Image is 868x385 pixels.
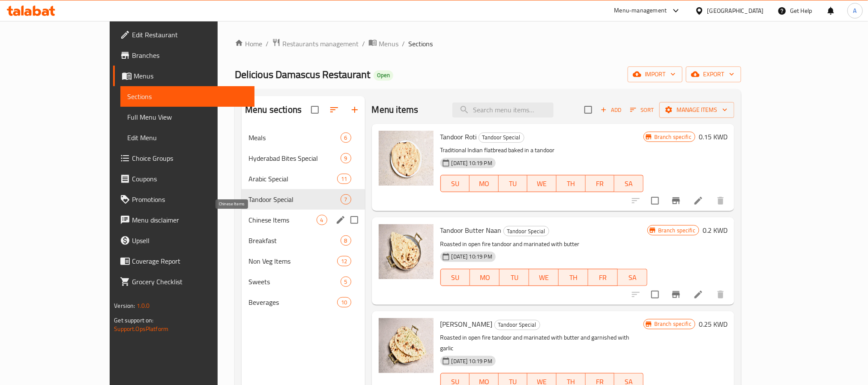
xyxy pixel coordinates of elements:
[502,177,524,190] span: TU
[452,102,554,117] input: search
[362,39,365,49] li: /
[338,175,350,183] span: 11
[324,99,344,120] span: Sort sections
[113,24,254,45] a: Edit Restaurant
[533,271,555,284] span: WE
[699,318,727,330] h6: 0.25 KWD
[379,224,434,279] img: Tandoor Butter Naan
[500,269,529,286] button: TU
[710,190,731,211] button: delete
[651,320,695,328] span: Branch specific
[440,224,502,237] span: Tandoor Butter Naan
[113,210,254,230] a: Menu disclaimer
[686,66,741,82] button: export
[248,215,316,225] span: Chinese Items
[646,286,664,304] span: Select to update
[338,298,350,307] span: 10
[282,39,359,49] span: Restaurants management
[341,194,351,205] div: items
[628,103,656,117] button: Sort
[248,174,337,184] span: Arabic Special
[560,177,582,190] span: TH
[132,30,248,40] span: Edit Restaurant
[666,105,727,115] span: Manage items
[113,168,254,189] a: Coupons
[693,69,734,80] span: export
[341,278,351,286] span: 5
[693,196,703,206] a: Edit menu item
[306,101,324,119] span: Select all sections
[242,230,365,251] div: Breakfast8
[242,148,365,168] div: Hyderabad Bites Special9
[630,105,654,115] span: Sort
[344,99,365,120] button: Add section
[448,357,496,365] span: [DATE] 10:19 PM
[614,175,644,192] button: SA
[132,153,248,163] span: Choice Groups
[127,112,248,122] span: Full Menu View
[470,175,499,192] button: MO
[341,154,351,162] span: 9
[618,269,647,286] button: SA
[440,175,470,192] button: SU
[235,65,370,84] span: Delicious Damascus Restaurant
[628,66,682,82] button: import
[495,320,540,330] span: Tandoor Special
[666,284,686,305] button: Branch-specific-item
[132,50,248,60] span: Branches
[479,132,524,142] span: Tandoor Special
[242,168,365,189] div: Arabic Special11
[127,132,248,143] span: Edit Menu
[337,174,351,184] div: items
[372,103,419,116] h2: Menu items
[113,271,254,292] a: Grocery Checklist
[448,253,496,261] span: [DATE] 10:19 PM
[368,38,398,49] a: Menus
[248,235,340,246] div: Breakfast
[248,256,337,266] div: Non Veg Items
[693,289,703,300] a: Edit menu item
[557,175,586,192] button: TH
[440,332,644,354] p: Roasted in open fire tandoor and marinated with butter and garnished with garlic
[444,177,467,190] span: SU
[248,132,340,143] div: Meals
[341,277,351,287] div: items
[579,101,597,119] span: Select section
[337,297,351,307] div: items
[242,292,365,313] div: Beverages10
[242,271,365,292] div: Sweets5
[586,175,615,192] button: FR
[248,153,340,163] span: Hyderabad Bites Special
[248,297,337,307] span: Beverages
[242,127,365,148] div: Meals6
[132,235,248,246] span: Upsell
[113,66,254,86] a: Menus
[113,45,254,66] a: Branches
[120,86,254,107] a: Sections
[334,214,347,226] button: edit
[113,230,254,251] a: Upsell
[597,103,625,117] span: Add item
[134,71,248,81] span: Menus
[592,271,614,284] span: FR
[440,130,477,143] span: Tandoor Roti
[635,69,676,80] span: import
[440,239,647,250] p: Roasted in open fire tandoor and marinated with butter
[440,145,644,156] p: Traditional Indian flatbread baked in a tandoor
[341,237,351,245] span: 8
[235,38,741,49] nav: breadcrumb
[114,315,153,326] span: Get support on:
[621,271,644,284] span: SA
[132,277,248,287] span: Grocery Checklist
[651,133,695,141] span: Branch specific
[317,215,327,225] div: items
[473,271,496,284] span: MO
[248,194,340,205] div: Tandoor Special
[317,216,327,224] span: 4
[588,269,618,286] button: FR
[248,277,340,287] span: Sweets
[245,103,302,116] h2: Menu sections
[338,257,350,265] span: 12
[625,103,659,117] span: Sort items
